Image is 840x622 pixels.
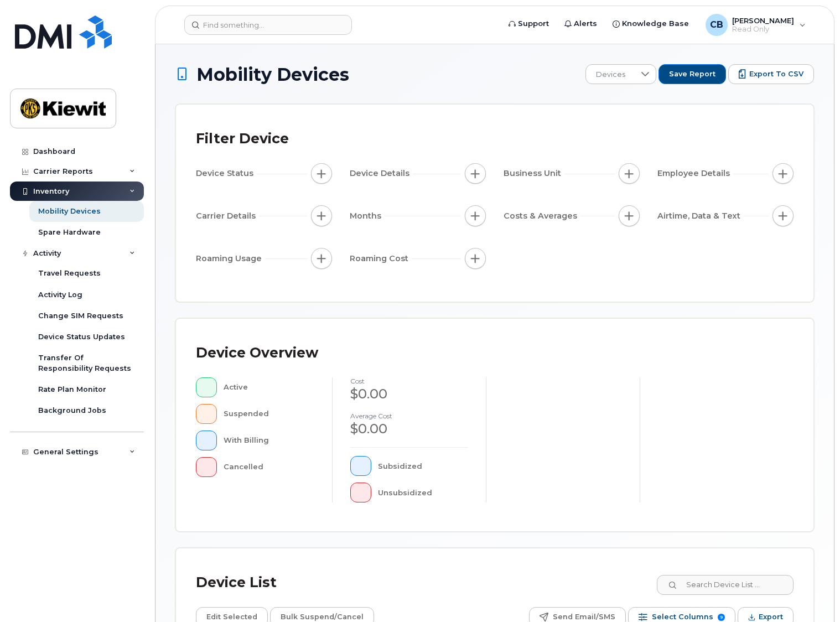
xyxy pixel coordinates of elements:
span: Costs & Averages [504,210,580,222]
div: Unsubsidized [378,483,469,502]
span: Carrier Details [196,210,259,222]
span: Months [350,210,385,222]
input: Search Device List ... [657,575,794,595]
div: Active [224,377,315,397]
span: Airtime, Data & Text [657,210,744,222]
span: Device Details [350,168,413,179]
div: With Billing [224,431,315,450]
div: Suspended [224,404,315,424]
span: Save Report [669,69,715,79]
span: Roaming Usage [196,253,265,265]
span: Device Status [196,168,257,179]
span: Roaming Cost [350,253,412,265]
iframe: Messenger Launcher [792,574,832,614]
button: Save Report [658,64,726,84]
span: Devices [586,65,635,85]
div: Device List [196,568,277,597]
div: $0.00 [350,419,468,438]
span: Export to CSV [749,69,803,79]
button: Export to CSV [728,64,814,84]
h4: cost [350,377,468,385]
h4: Average cost [350,412,468,419]
span: Employee Details [657,168,733,179]
span: Mobility Devices [196,65,349,84]
span: 9 [718,614,725,621]
div: Subsidized [378,456,469,476]
span: Business Unit [504,168,564,179]
div: Filter Device [196,125,289,153]
div: Device Overview [196,339,318,367]
div: $0.00 [350,385,468,403]
div: Cancelled [224,457,315,477]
